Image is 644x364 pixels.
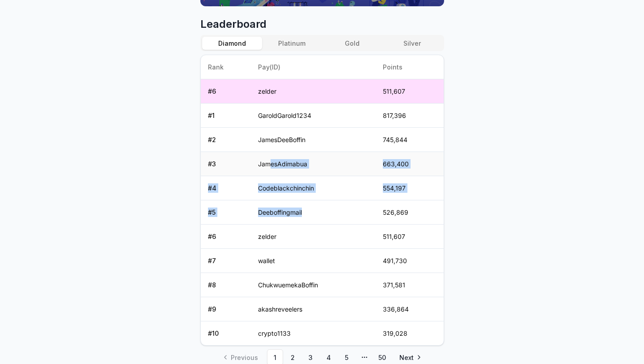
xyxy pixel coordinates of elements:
td: 745,844 [376,128,443,152]
span: Leaderboard [200,17,444,31]
td: 511,607 [376,225,443,249]
td: 491,730 [376,249,443,273]
td: 319,028 [376,321,443,346]
td: ChukwuemekaBoffin [251,273,376,297]
td: # 6 [201,79,251,104]
td: # 5 [201,200,251,225]
td: 663,400 [376,152,443,176]
td: zelder [251,225,376,249]
td: 371,581 [376,273,443,297]
td: Deeboffingmail [251,200,376,225]
td: GaroldGarold1234 [251,104,376,128]
button: Gold [322,37,382,50]
td: 336,864 [376,297,443,321]
td: # 6 [201,225,251,249]
td: 554,197 [376,176,443,200]
td: crypto1133 [251,321,376,346]
button: Silver [382,37,442,50]
td: JamesDeeBoffin [251,128,376,152]
span: Next [399,353,414,362]
td: wallet [251,249,376,273]
td: JamesAdimabua [251,152,376,176]
td: # 9 [201,297,251,321]
td: 526,869 [376,200,443,225]
td: 511,607 [376,79,443,104]
td: # 10 [201,321,251,346]
button: Diamond [202,37,262,50]
td: # 8 [201,273,251,297]
th: Points [376,55,443,79]
td: 817,396 [376,104,443,128]
td: # 4 [201,176,251,200]
td: # 7 [201,249,251,273]
th: Pay(ID) [251,55,376,79]
th: Rank [201,55,251,79]
td: zelder [251,79,376,104]
button: Platinum [262,37,322,50]
td: # 1 [201,104,251,128]
td: akashreveelers [251,297,376,321]
td: # 3 [201,152,251,176]
td: Codeblackchinchin [251,176,376,200]
td: # 2 [201,128,251,152]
